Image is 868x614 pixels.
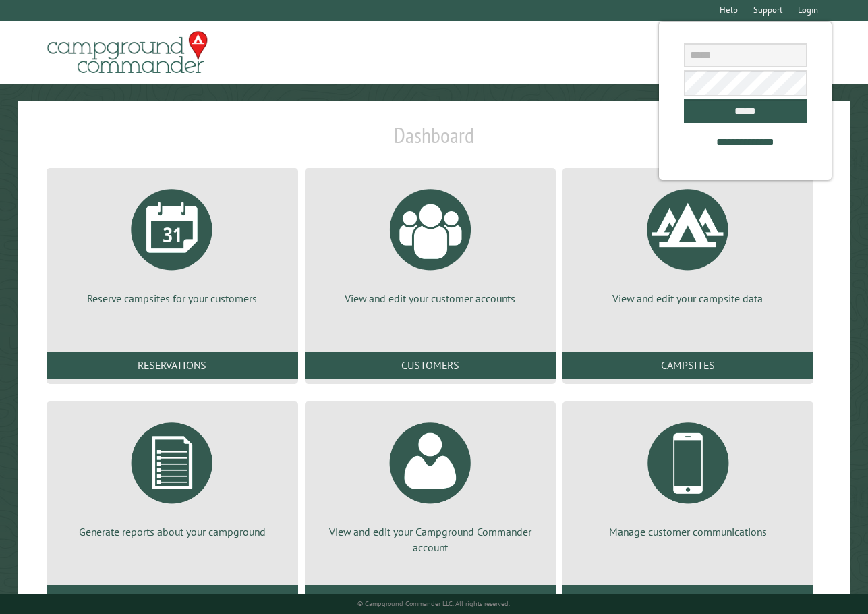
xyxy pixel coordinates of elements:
[321,179,540,306] a: View and edit your customer accounts
[579,179,797,306] a: View and edit your campsite data
[357,599,510,608] small: © Campground Commander LLC. All rights reserved.
[562,585,813,612] a: Communications
[579,412,797,539] a: Manage customer communications
[63,291,281,306] p: Reserve campsites for your customers
[47,352,297,379] a: Reservations
[63,412,281,539] a: Generate reports about your campground
[579,524,797,539] p: Manage customer communications
[562,352,813,379] a: Campsites
[321,524,540,555] p: View and edit your Campground Commander account
[47,585,297,612] a: Reports
[579,291,797,306] p: View and edit your campsite data
[43,122,824,159] h1: Dashboard
[43,26,212,79] img: Campground Commander
[305,352,556,379] a: Customers
[63,524,281,539] p: Generate reports about your campground
[321,291,540,306] p: View and edit your customer accounts
[321,412,540,555] a: View and edit your Campground Commander account
[63,179,281,306] a: Reserve campsites for your customers
[305,585,556,612] a: Account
